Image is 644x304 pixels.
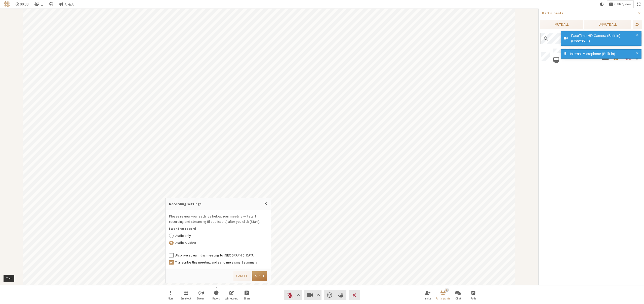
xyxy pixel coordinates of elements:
button: Fullscreen [635,1,642,8]
button: Close participant list [436,288,450,302]
button: Open poll [466,288,480,302]
button: Cancel [233,271,250,281]
span: Polls [471,297,476,300]
span: Record [212,297,220,300]
div: Timer [14,1,31,8]
span: 00:00 [20,2,29,6]
div: You [5,276,13,281]
p: Participants [542,11,635,16]
button: Start [252,271,267,281]
button: Invite participants (⌘+Shift+I) [421,288,435,302]
div: 1 [445,288,449,292]
button: Joined via web browser [553,55,560,65]
img: Iotum [4,1,10,7]
button: Mute all [540,20,583,29]
button: Start sharing [240,288,254,302]
div: Meeting details Encryption enabled [47,1,56,8]
label: Please review your settings below. Your meeting will start recording and streaming (if applicable... [169,214,260,224]
label: Audio only [175,233,267,238]
label: I want to record [169,226,196,231]
span: Q & A [65,2,74,6]
button: End or leave meeting [349,290,360,300]
button: Raise hand [335,290,346,300]
span: Share [244,297,250,300]
button: Open shared whiteboard [225,288,239,302]
span: Stream [197,297,205,300]
button: Using system theme [598,1,606,8]
span: Whiteboard [225,297,238,300]
span: Breakout [181,297,191,300]
button: Stop video (⌘+Shift+V) [304,290,321,300]
button: Manage Breakout Rooms [179,288,193,302]
span: Invite [424,297,431,300]
span: More [168,297,173,300]
button: Close popover [261,198,271,209]
span: 1 [41,2,43,6]
span: Participants [435,297,450,300]
button: Q & A [57,1,76,8]
label: Also live stream this meeting to [GEOGRAPHIC_DATA] [175,253,267,258]
button: Send a reaction [324,290,335,300]
button: Close participant list [32,1,45,8]
button: Open menu [164,288,178,302]
label: Transcribe this meeting and send me a smart summary [175,260,267,265]
button: Video setting [315,290,321,300]
button: Open chat [451,288,465,302]
button: Close sidebar [635,9,644,18]
span: Chat [455,297,461,300]
button: Audio settings [295,290,301,300]
label: Audio & video [175,240,267,245]
button: Unmute (⌘+Shift+A) [284,290,302,300]
div: FaceTime HD Camera (Built-in) (05ac:8511) [569,33,638,44]
span: Gallery view [614,3,631,6]
button: Start streaming [194,288,208,302]
label: Recording settings [169,202,202,206]
button: Change layout [607,1,633,8]
button: Record [209,288,223,302]
div: Internal Microphone (Built-in) [568,51,638,57]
